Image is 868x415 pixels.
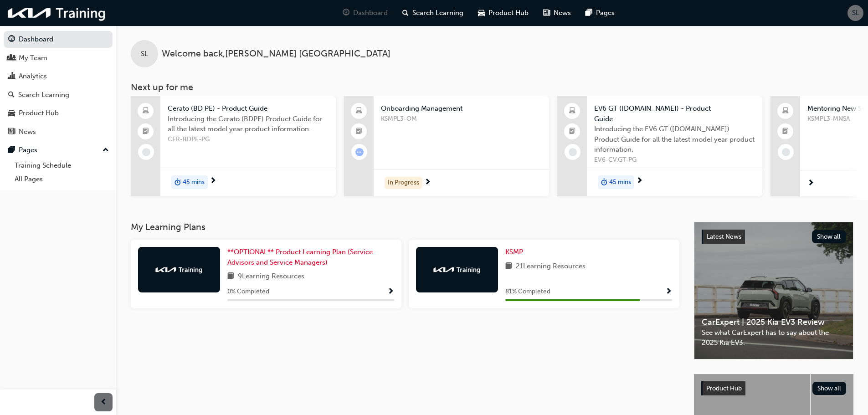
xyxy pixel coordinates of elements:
[141,49,148,59] span: SL
[596,8,615,18] span: Pages
[8,36,15,44] span: guage-icon
[168,103,329,114] span: Cerato (BD PE) - Product Guide
[395,4,471,22] a: search-iconSearch Learning
[665,286,672,297] button: Show Progress
[702,230,846,244] a: Latest NewsShow all
[8,146,15,154] span: pages-icon
[238,271,304,282] span: 9 Learning Resources
[355,148,364,156] span: learningRecordVerb_ATTEMPT-icon
[707,233,741,241] span: Latest News
[5,4,109,22] img: kia-training
[183,177,205,188] span: 45 mins
[701,381,846,396] a: Product HubShow all
[852,8,859,18] span: SL
[594,103,755,124] span: EV6 GT ([DOMAIN_NAME]) - Product Guide
[782,105,789,117] span: laptop-icon
[812,382,847,395] button: Show all
[505,248,523,256] span: KSMP
[847,5,863,21] button: SL
[4,68,113,85] a: Analytics
[782,126,789,138] span: booktick-icon
[516,261,586,272] span: 21 Learning Resources
[381,114,542,124] span: KSMPL3-OM
[19,145,37,155] div: Pages
[381,103,542,114] span: Onboarding Management
[569,148,577,156] span: learningRecordVerb_NONE-icon
[353,8,388,18] span: Dashboard
[536,4,578,22] a: news-iconNews
[19,127,36,137] div: News
[227,247,394,267] a: **OPTIONAL** Product Learning Plan (Service Advisors and Service Managers)
[142,148,150,156] span: learningRecordVerb_NONE-icon
[8,91,15,99] span: search-icon
[8,54,15,62] span: people-icon
[432,265,482,274] img: kia-training
[175,176,181,188] span: duration-icon
[706,384,742,392] span: Product Hub
[344,96,549,196] a: Onboarding ManagementKSMPL3-OMIn Progress
[131,96,336,196] a: Cerato (BD PE) - Product GuideIntroducing the Cerato (BDPE) Product Guide for all the latest mode...
[424,179,431,187] span: next-icon
[543,7,550,19] span: news-icon
[4,50,113,67] a: My Team
[694,222,853,359] a: Latest NewsShow allCarExpert | 2025 Kia EV3 ReviewSee what CarExpert has to say about the 2025 Ki...
[8,128,15,136] span: news-icon
[594,124,755,155] span: Introducing the EV6 GT ([DOMAIN_NAME]) Product Guide for all the latest model year product inform...
[702,328,846,348] span: See what CarExpert has to say about the 2025 Kia EV3.
[594,155,755,165] span: EV6-CV.GT-PG
[505,247,527,257] a: KSMP
[4,105,113,122] a: Product Hub
[227,271,234,282] span: book-icon
[4,87,113,103] a: Search Learning
[8,72,15,81] span: chart-icon
[812,230,846,243] button: Show all
[387,288,394,296] span: Show Progress
[385,177,422,189] div: In Progress
[807,179,814,188] span: next-icon
[471,4,536,22] a: car-iconProduct Hub
[168,134,329,145] span: CER-BDPE-PG
[4,123,113,140] a: News
[412,8,463,18] span: Search Learning
[19,71,47,82] div: Analytics
[505,261,512,272] span: book-icon
[343,7,349,19] span: guage-icon
[4,142,113,159] button: Pages
[478,7,485,19] span: car-icon
[586,7,592,19] span: pages-icon
[227,248,373,266] span: **OPTIONAL** Product Learning Plan (Service Advisors and Service Managers)
[335,4,395,22] a: guage-iconDashboard
[103,144,109,156] span: up-icon
[601,176,607,188] span: duration-icon
[557,96,762,196] a: EV6 GT ([DOMAIN_NAME]) - Product GuideIntroducing the EV6 GT ([DOMAIN_NAME]) Product Guide for al...
[168,114,329,134] span: Introducing the Cerato (BDPE) Product Guide for all the latest model year product information.
[665,288,672,296] span: Show Progress
[116,82,868,92] h3: Next up for me
[4,31,113,48] a: Dashboard
[578,4,622,22] a: pages-iconPages
[19,108,59,118] div: Product Hub
[702,317,846,328] span: CarExpert | 2025 Kia EV3 Review
[162,49,390,59] span: Welcome back , [PERSON_NAME] [GEOGRAPHIC_DATA]
[569,105,575,117] span: laptop-icon
[143,105,149,117] span: laptop-icon
[4,29,113,142] button: DashboardMy TeamAnalyticsSearch LearningProduct HubNews
[569,126,575,138] span: booktick-icon
[210,177,216,185] span: next-icon
[782,148,790,156] span: learningRecordVerb_NONE-icon
[19,53,47,63] div: My Team
[636,177,643,185] span: next-icon
[356,126,362,138] span: booktick-icon
[356,105,362,117] span: laptop-icon
[131,222,679,232] h3: My Learning Plans
[402,7,409,19] span: search-icon
[154,265,204,274] img: kia-training
[488,8,529,18] span: Product Hub
[227,287,269,297] span: 0 % Completed
[609,177,631,188] span: 45 mins
[100,397,107,408] span: prev-icon
[18,90,69,100] div: Search Learning
[387,286,394,297] button: Show Progress
[505,287,550,297] span: 81 % Completed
